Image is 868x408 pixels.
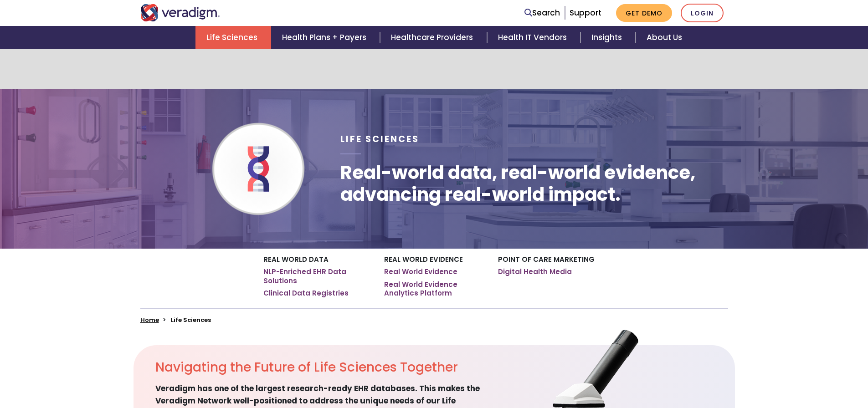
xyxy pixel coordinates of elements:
h1: Real-world data, real-world evidence, advancing real-world impact. [340,162,728,205]
a: About Us [636,26,693,49]
a: Healthcare Providers [380,26,487,49]
span: Life Sciences [340,133,419,145]
a: Digital Health Media [498,267,572,276]
a: Search [524,7,560,19]
a: Real World Evidence [384,267,457,276]
img: Veradigm logo [140,4,220,21]
a: NLP-Enriched EHR Data Solutions [263,267,370,285]
a: Login [681,4,724,22]
a: Support [570,7,601,18]
a: Clinical Data Registries [263,289,349,298]
a: Insights [580,26,636,49]
a: Real World Evidence Analytics Platform [384,280,484,298]
h2: Navigating the Future of Life Sciences Together [155,360,484,375]
a: Health IT Vendors [487,26,580,49]
a: Health Plans + Payers [271,26,380,49]
a: Life Sciences [195,26,271,49]
a: Home [140,316,159,324]
a: Get Demo [616,4,672,22]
